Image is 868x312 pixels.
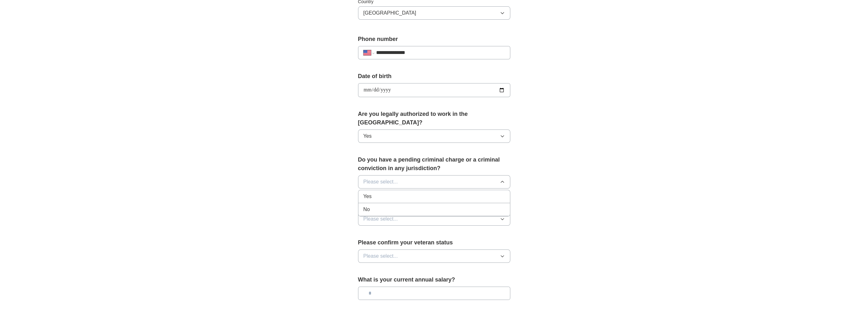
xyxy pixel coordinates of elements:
[358,110,510,127] label: Are you legally authorized to work in the [GEOGRAPHIC_DATA]?
[358,156,510,173] label: Do you have a pending criminal charge or a criminal conviction in any jurisdiction?
[363,178,398,186] span: Please select...
[358,72,510,81] label: Date of birth
[358,35,510,43] label: Phone number
[358,249,510,263] button: Please select...
[358,6,510,20] button: [GEOGRAPHIC_DATA]
[363,206,370,213] span: No
[358,238,510,247] label: Please confirm your veteran status
[363,215,398,223] span: Please select...
[358,175,510,189] button: Please select...
[363,252,398,260] span: Please select...
[363,132,372,140] span: Yes
[363,193,372,200] span: Yes
[358,275,510,284] label: What is your current annual salary?
[363,9,416,17] span: [GEOGRAPHIC_DATA]
[358,212,510,226] button: Please select...
[358,129,510,143] button: Yes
